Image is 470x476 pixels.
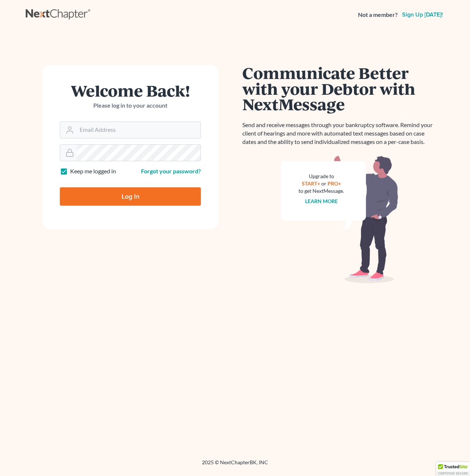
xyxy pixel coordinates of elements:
a: Learn more [305,198,338,204]
a: Forgot your password? [141,167,201,174]
h1: Communicate Better with your Debtor with NextMessage [242,65,437,112]
h1: Welcome Back! [60,83,201,98]
span: or [321,180,326,187]
div: Upgrade to [299,173,344,180]
label: Keep me logged in [70,167,116,176]
p: Please log in to your account [60,101,201,110]
strong: Not a member? [358,11,398,19]
img: nextmessage_bg-59042aed3d76b12b5cd301f8e5b87938c9018125f34e5fa2b7a6b67550977c72.svg [281,155,398,284]
a: PRO+ [328,180,341,187]
a: START+ [302,180,320,187]
p: Send and receive messages through your bankruptcy software. Remind your client of hearings and mo... [242,121,437,146]
a: Sign up [DATE]! [401,12,444,18]
input: Log In [60,187,201,206]
div: 2025 © NextChapterBK, INC [26,459,444,472]
input: Email Address [77,122,200,138]
div: to get NextMessage. [299,187,344,195]
div: TrustedSite Certified [436,462,470,476]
